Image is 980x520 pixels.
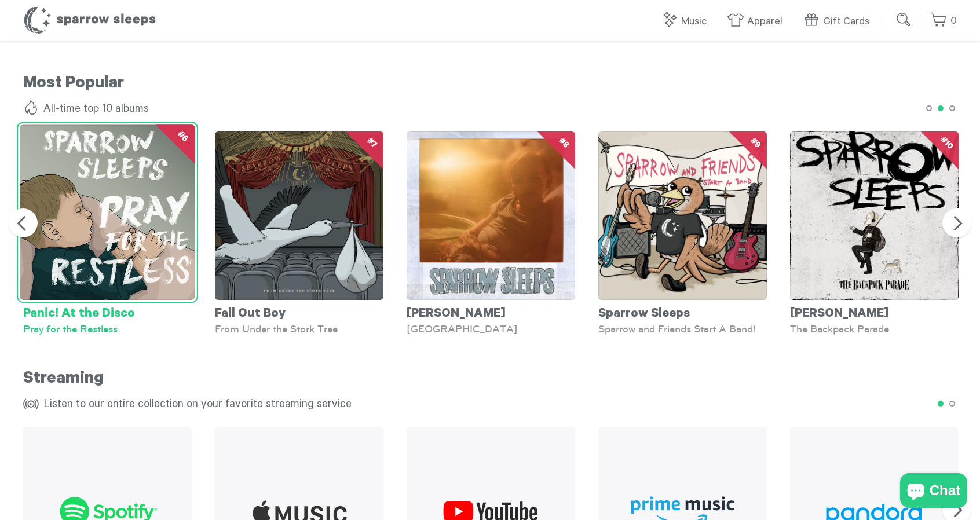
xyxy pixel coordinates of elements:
[598,131,767,335] a: Sparrow Sleeps Sparrow and Friends Start A Band!
[942,208,971,237] button: Next
[790,131,959,335] a: [PERSON_NAME] The Backpack Parade
[790,300,959,323] div: [PERSON_NAME]
[803,9,875,34] a: Gift Cards
[661,9,712,34] a: Music
[893,8,916,31] input: Submit
[9,208,38,237] button: Previous
[790,323,959,335] div: The Backpack Parade
[23,369,957,391] h2: Streaming
[930,9,957,34] a: 0
[945,101,957,113] button: 3 of 3
[23,101,957,119] h4: All-time top 10 albums
[215,131,383,300] img: SparrowSleeps-FallOutBoy-FromUndertheStorkTree-Cover1600x1600_grande.png
[897,473,971,511] inbox-online-store-chat: Shopify online store chat
[215,323,383,335] div: From Under the Stork Tree
[215,300,383,323] div: Fall Out Boy
[598,300,767,323] div: Sparrow Sleeps
[945,397,957,408] button: 2 of 2
[934,101,945,113] button: 2 of 3
[215,131,383,335] a: Fall Out Boy From Under the Stork Tree
[23,323,192,335] div: Pray for the Restless
[407,131,575,300] img: SS-KiddiePoolAvenue-Cover-1600x1600_grande.png
[20,124,195,300] img: SparrowSleeps-PrayfortheRestless-cover_grande.png
[598,131,767,300] img: SparrowAndFriends-StartABand-Cover_grande.png
[790,131,959,300] img: MyChemicalRomance-TheBackpackParade-Cover-SparrowSleeps_grande.png
[23,131,192,335] a: Panic! At the Disco Pray for the Restless
[407,300,575,323] div: [PERSON_NAME]
[23,74,957,96] h2: Most Popular
[407,323,575,335] div: [GEOGRAPHIC_DATA]
[407,131,575,335] a: [PERSON_NAME] [GEOGRAPHIC_DATA]
[23,300,192,323] div: Panic! At the Disco
[23,6,156,35] h1: Sparrow Sleeps
[727,9,788,34] a: Apparel
[922,101,934,113] button: 1 of 3
[934,397,945,408] button: 1 of 2
[23,397,957,414] h4: Listen to our entire collection on your favorite streaming service
[598,323,767,335] div: Sparrow and Friends Start A Band!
